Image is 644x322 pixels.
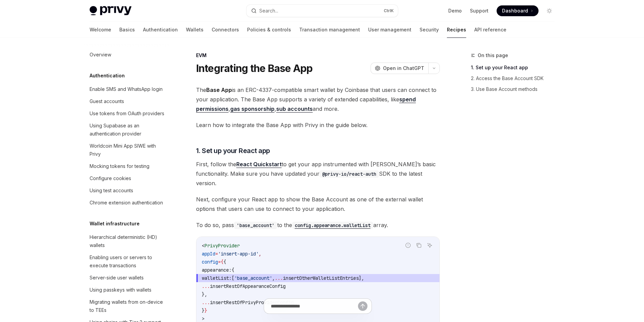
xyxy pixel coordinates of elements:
[502,7,528,14] span: Dashboard
[196,85,440,114] span: The is an ERC-4337-compatible smart wallet by Coinbase that users can connect to your application...
[84,95,171,107] a: Guest accounts
[84,160,171,172] a: Mocking tokens for testing
[212,22,239,38] a: Connectors
[84,197,171,209] a: Chrome extension authentication
[275,275,283,281] span: ...
[119,22,135,38] a: Basics
[90,142,167,158] div: Worldcoin Mini App SIWE with Privy
[84,231,171,251] a: Hierarchical deterministic (HD) wallets
[218,251,259,257] span: 'insert-app-id'
[206,86,232,93] strong: Base App
[371,63,428,74] button: Open in ChatGPT
[497,5,539,16] a: Dashboard
[414,241,423,250] button: Copy the contents from the code block
[90,286,151,294] div: Using passkeys with wallets
[232,267,234,273] span: {
[470,7,488,14] a: Support
[202,243,205,249] span: <
[358,301,367,311] button: Send message
[471,73,560,84] a: 2. Access the Base Account SDK
[143,22,178,38] a: Authentication
[246,5,398,17] button: Search...CtrlK
[221,259,223,265] span: {
[247,22,291,38] a: Policies & controls
[90,72,125,80] h5: Authentication
[215,251,218,257] span: =
[292,222,373,228] a: config.appearance.walletList
[232,275,234,281] span: [
[90,298,167,314] div: Migrating wallets from on-device to TEEs
[84,83,171,95] a: Enable SMS and WhatsApp login
[383,65,424,72] span: Open in ChatGPT
[259,7,278,15] div: Search...
[90,220,140,228] h5: Wallet infrastructure
[478,51,508,59] span: On this page
[84,107,171,120] a: Use tokens from OAuth providers
[202,267,232,273] span: appearance:
[90,174,131,182] div: Configure cookies
[276,105,313,113] a: sub accounts
[90,253,167,270] div: Enabling users or servers to execute transactions
[447,22,466,38] a: Recipes
[230,105,275,113] a: gas sponsorship
[471,62,560,73] a: 1. Set up your React app
[84,251,171,272] a: Enabling users or servers to execute transactions
[84,296,171,316] a: Migrating wallets from on-device to TEEs
[90,199,163,207] div: Chrome extension authentication
[234,222,277,229] code: 'base_account'
[425,241,434,250] button: Ask AI
[544,5,555,16] button: Toggle dark mode
[90,109,164,118] div: Use tokens from OAuth providers
[90,22,111,38] a: Welcome
[448,7,462,14] a: Demo
[84,172,171,184] a: Configure cookies
[202,291,207,297] span: },
[202,283,210,289] span: ...
[84,140,171,160] a: Worldcoin Mini App SIWE with Privy
[384,8,394,14] span: Ctrl K
[202,275,232,281] span: walletList:
[259,251,261,257] span: ,
[210,283,286,289] span: insertRestOfAppearanceConfig
[196,52,440,59] div: EVM
[90,122,167,138] div: Using Supabase as an authentication provider
[90,162,149,170] div: Mocking tokens for testing
[202,251,215,257] span: appId
[319,170,379,178] code: @privy-io/react-auth
[299,22,360,38] a: Transaction management
[84,184,171,197] a: Using test accounts
[196,120,440,130] span: Learn how to integrate the Base App with Privy in the guide below.
[90,85,163,93] div: Enable SMS and WhatsApp login
[84,120,171,140] a: Using Supabase as an authentication provider
[292,222,373,229] code: config.appearance.walletList
[202,259,218,265] span: config
[186,22,204,38] a: Wallets
[471,84,560,95] a: 3. Use Base Account methods
[196,146,270,155] span: 1. Set up your React app
[420,22,439,38] a: Security
[84,284,171,296] a: Using passkeys with wallets
[90,187,133,195] div: Using test accounts
[272,275,275,281] span: ,
[90,274,144,282] div: Server-side user wallets
[90,97,124,105] div: Guest accounts
[368,22,411,38] a: User management
[283,275,359,281] span: insertOtherWalletListEntries
[196,62,313,74] h1: Integrating the Base App
[234,275,272,281] span: 'base_account'
[84,272,171,284] a: Server-side user wallets
[90,233,167,249] div: Hierarchical deterministic (HD) wallets
[196,220,440,230] span: To do so, pass to the array.
[218,259,221,265] span: =
[223,259,226,265] span: {
[90,51,111,59] div: Overview
[196,159,440,188] span: First, follow the to get your app instrumented with [PERSON_NAME]’s basic functionality. Make sur...
[90,6,132,16] img: light logo
[359,275,364,281] span: ],
[84,49,171,61] a: Overview
[474,22,506,38] a: API reference
[236,161,282,168] a: React Quickstart
[205,243,240,249] span: PrivyProvider
[196,195,440,214] span: Next, configure your React app to show the Base Account as one of the external wallet options tha...
[404,241,412,250] button: Report incorrect code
